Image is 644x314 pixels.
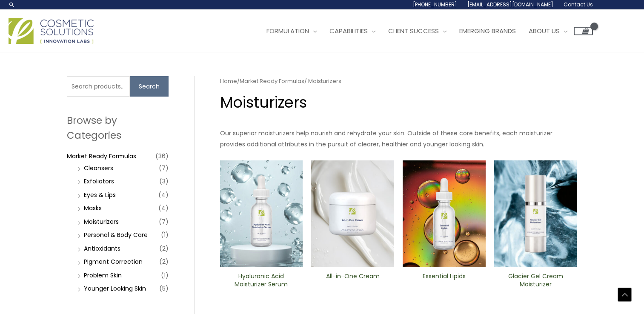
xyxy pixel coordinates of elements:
a: Market Ready Formulas [240,77,304,85]
span: (7) [159,162,169,174]
input: Search products… [67,76,130,97]
img: Essential Lipids [403,160,486,268]
nav: Breadcrumb [220,76,577,86]
button: Search [130,76,169,97]
span: About Us [529,26,560,35]
img: Glacier Gel Moisturizer [494,160,577,268]
a: View Shopping Cart, empty [574,27,593,35]
a: Client Success [382,18,453,44]
a: Market Ready Formulas [67,152,136,160]
h2: Hyaluronic Acid Moisturizer Serum [227,272,295,288]
span: (3) [159,175,169,187]
a: Masks [84,204,102,212]
h2: Essential Lipids [410,272,478,288]
span: (36) [155,150,169,162]
h2: All-in-One ​Cream [318,272,387,288]
span: Capabilities [329,26,368,35]
img: All In One Cream [311,160,394,268]
span: [EMAIL_ADDRESS][DOMAIN_NAME] [467,1,553,8]
a: About Us [522,18,574,44]
a: Glacier Gel Cream Moisturizer [501,272,570,291]
span: (1) [161,229,169,241]
span: (2) [159,256,169,268]
a: Capabilities [323,18,382,44]
h1: Moisturizers [220,92,577,113]
a: Exfoliators [84,177,114,186]
h2: Glacier Gel Cream Moisturizer [501,272,570,288]
a: Personal & Body Care [84,231,148,239]
span: Contact Us [564,1,593,8]
a: Essential Lipids [410,272,478,291]
a: Hyaluronic Acid Moisturizer Serum [227,272,295,291]
a: Antioxidants [84,244,120,253]
span: (1) [161,269,169,281]
span: (7) [159,216,169,228]
a: PIgment Correction [84,257,143,266]
h2: Browse by Categories [67,113,169,142]
img: Cosmetic Solutions Logo [9,18,94,44]
a: Younger Looking Skin [84,284,146,293]
nav: Site Navigation [254,18,593,44]
span: (5) [159,283,169,294]
span: [PHONE_NUMBER] [413,1,457,8]
a: Cleansers [84,164,113,172]
a: Moisturizers [84,217,119,226]
span: (4) [158,202,169,214]
span: (4) [158,189,169,201]
a: Search icon link [9,1,15,8]
a: Emerging Brands [453,18,522,44]
p: Our superior moisturizers help nourish and rehydrate your skin. Outside of these core benefits, e... [220,128,577,150]
span: Client Success [388,26,439,35]
img: Hyaluronic moisturizer Serum [220,160,303,268]
a: All-in-One ​Cream [318,272,387,291]
span: (2) [159,243,169,254]
a: Formulation [260,18,323,44]
span: Emerging Brands [459,26,516,35]
a: Eyes & Lips [84,191,116,199]
a: Home [220,77,237,85]
span: Formulation [266,26,309,35]
a: Problem Skin [84,271,122,280]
